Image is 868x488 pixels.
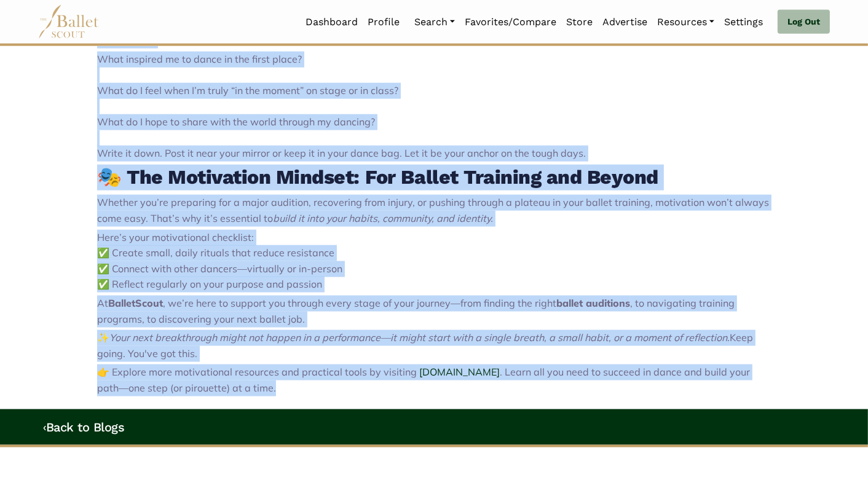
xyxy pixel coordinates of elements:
[97,147,586,159] span: Write it down. Post it near your mirror or keep it in your dance bag. Let it be your anchor on th...
[561,9,598,35] a: Store
[652,9,719,35] a: Resources
[97,297,108,309] span: At
[409,9,460,35] a: Search
[719,9,768,35] a: Settings
[43,420,124,435] a: ‹Back to Blogs
[363,9,404,35] a: Profile
[97,366,417,378] span: 👉 Explore more motivational resources and practical tools by visiting
[108,297,163,309] strong: BalletScout
[97,196,769,224] span: Whether you’re preparing for a major audition, recovering from injury, or pushing through a plate...
[97,331,109,344] span: ✨
[419,366,500,378] span: [DOMAIN_NAME]
[301,9,363,35] a: Dashboard
[97,116,375,128] span: What do I hope to share with the world through my dancing?
[417,366,500,378] a: [DOMAIN_NAME]
[43,419,46,435] code: ‹
[97,331,753,360] span: Keep going. You've got this.
[97,246,334,259] span: ✅ Create small, daily rituals that reduce resistance
[109,331,730,344] span: Your next breakthrough might not happen in a performance—it might start with a single breath, a s...
[778,10,830,34] a: Log Out
[97,84,398,96] span: What do I feel when I’m truly “in the moment” on stage or in class?
[97,366,750,394] span: . Learn all you need to succeed in dance and build your path—one step (or pirouette) at a time.
[97,165,658,189] strong: 🎭 The Motivation Mindset: For Ballet Training and Beyond
[97,262,342,275] span: ✅ Connect with other dancers—virtually or in-person
[97,297,735,325] span: , to navigating training programs, to discovering your next ballet job.
[97,278,322,290] span: ✅ Reflect regularly on your purpose and passion
[556,297,630,309] strong: ballet auditions
[273,212,493,224] span: build it into your habits, community, and identity.
[598,9,652,35] a: Advertise
[97,53,302,65] span: What inspired me to dance in the first place?
[163,297,556,309] span: , we’re here to support you through every stage of your journey—from finding the right
[460,9,561,35] a: Favorites/Compare
[97,231,254,243] span: Here’s your motivational checklist:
